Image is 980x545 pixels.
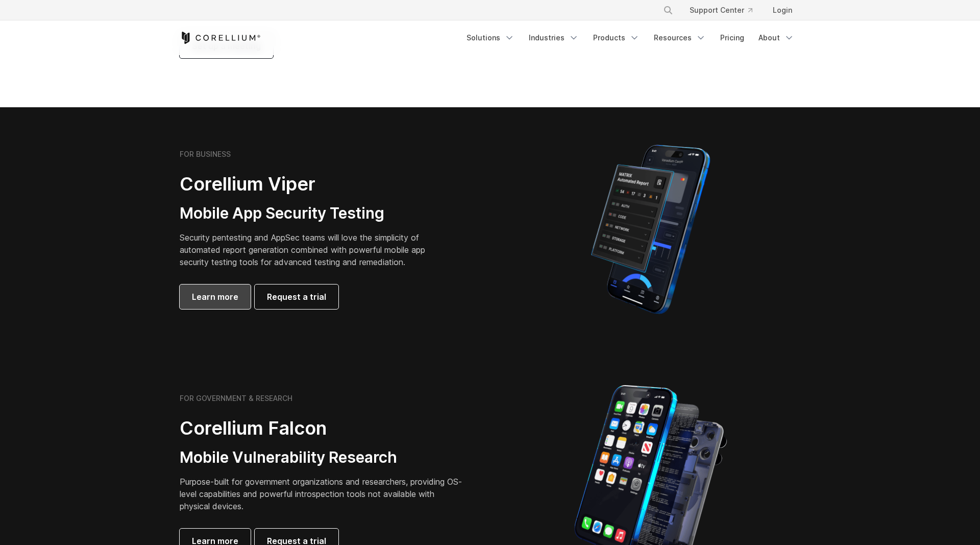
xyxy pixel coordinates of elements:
[648,29,712,47] a: Resources
[180,394,292,403] h6: FOR GOVERNMENT & RESEARCH
[180,448,465,467] h3: Mobile Vulnerability Research
[180,32,261,44] a: Corellium Home
[681,1,761,19] a: Support Center
[651,1,800,19] div: Navigation Menu
[180,417,465,440] h2: Corellium Falcon
[765,1,800,19] a: Login
[574,140,727,319] img: Corellium MATRIX automated report on iPhone showing app vulnerability test results across securit...
[180,204,441,223] h3: Mobile App Security Testing
[587,29,646,47] a: Products
[714,29,750,47] a: Pricing
[180,150,231,159] h6: FOR BUSINESS
[523,29,585,47] a: Industries
[180,476,465,512] p: Purpose-built for government organizations and researchers, providing OS-level capabilities and p...
[460,29,521,47] a: Solutions
[460,29,800,47] div: Navigation Menu
[752,29,800,47] a: About
[255,285,338,309] a: Request a trial
[180,173,441,196] h2: Corellium Viper
[192,291,238,303] span: Learn more
[180,285,251,309] a: Learn more
[659,1,677,19] button: Search
[267,291,326,303] span: Request a trial
[180,231,441,268] p: Security pentesting and AppSec teams will love the simplicity of automated report generation comb...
